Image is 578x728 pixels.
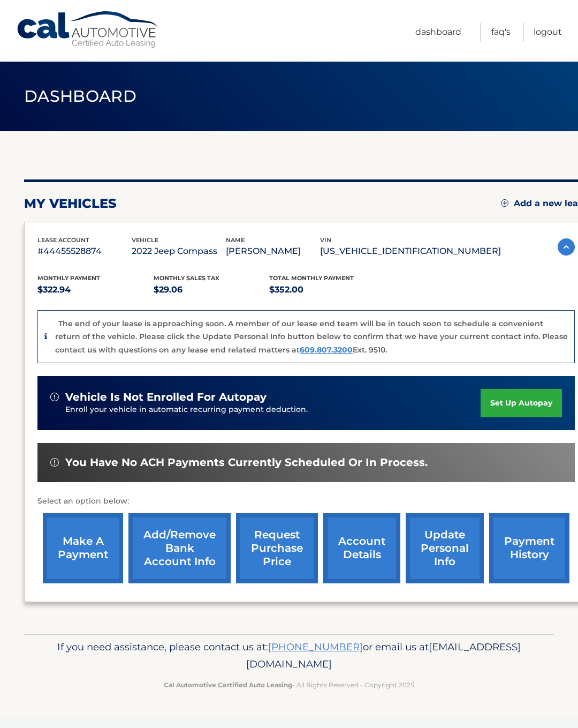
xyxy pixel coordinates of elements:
span: Monthly Payment [37,274,100,282]
a: Dashboard [415,23,461,42]
img: alert-white.svg [50,393,59,401]
p: [PERSON_NAME] [226,244,320,259]
p: Enroll your vehicle in automatic recurring payment deduction. [65,404,481,416]
a: Add/Remove bank account info [128,513,231,583]
a: 609.807.3200 [300,345,353,355]
p: 2022 Jeep Compass [132,244,226,259]
a: account details [323,513,400,583]
a: update personal info [406,513,484,583]
a: Logout [534,23,562,42]
span: name [226,236,245,244]
a: payment history [489,513,569,583]
span: vehicle [132,236,158,244]
p: - All Rights Reserved - Copyright 2025 [40,679,538,691]
a: [PHONE_NUMBER] [268,641,363,653]
p: $29.06 [154,282,270,297]
span: Dashboard [24,86,136,106]
span: vehicle is not enrolled for autopay [65,391,267,404]
h2: my vehicles [24,196,117,212]
span: You have no ACH payments currently scheduled or in process. [65,456,428,469]
p: The end of your lease is approaching soon. A member of our lease end team will be in touch soon t... [55,319,568,355]
span: Monthly sales Tax [154,274,219,282]
p: $322.94 [37,282,154,297]
p: #44455528874 [37,244,132,259]
img: accordion-active.svg [558,238,575,256]
img: alert-white.svg [50,458,59,467]
a: Cal Automotive [16,11,161,49]
span: Total Monthly Payment [269,274,354,282]
p: $352.00 [269,282,385,297]
p: [US_VEHICLE_IDENTIFICATION_NUMBER] [320,244,501,259]
p: If you need assistance, please contact us at: or email us at [40,639,538,673]
p: Select an option below: [37,495,575,508]
img: add.svg [501,199,508,207]
a: FAQ's [491,23,511,42]
a: make a payment [43,513,123,583]
span: lease account [37,236,89,244]
a: set up autopay [481,389,562,417]
strong: Cal Automotive Certified Auto Leasing [164,681,292,689]
a: request purchase price [236,513,318,583]
span: vin [320,236,331,244]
